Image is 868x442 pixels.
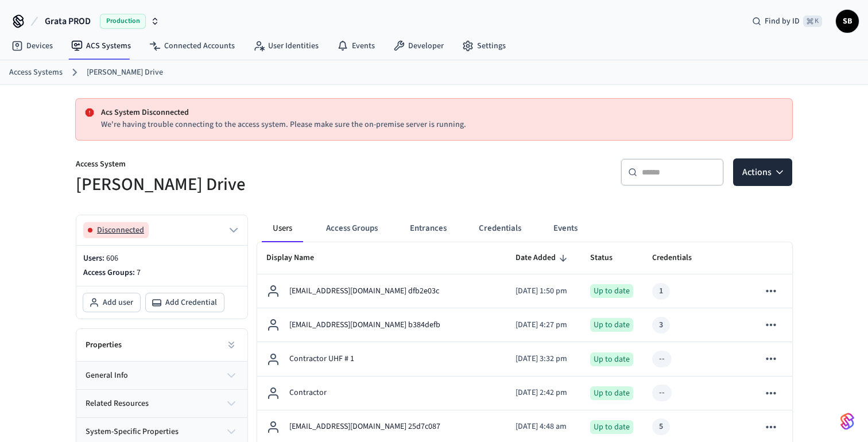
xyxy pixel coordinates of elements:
button: Actions [733,158,792,186]
span: 7 [137,267,141,278]
span: Grata PROD [45,14,91,28]
div: 3 [659,319,663,331]
button: related resources [76,390,247,417]
div: Up to date [590,386,633,400]
div: Find by ID⌘ K [743,11,831,32]
p: Contractor [289,387,327,399]
span: ⌘ K [803,15,822,27]
p: Contractor UHF # 1 [289,353,354,365]
span: Add Credential [165,297,217,308]
p: [DATE] 1:50 pm [516,285,572,297]
span: related resources [86,398,149,410]
img: SeamLogoGradient.69752ec5.svg [840,412,854,431]
p: [DATE] 4:48 am [516,421,572,433]
div: 1 [659,285,663,297]
div: -- [659,387,665,399]
a: Access Systems [9,67,63,79]
a: ACS Systems [62,36,140,56]
a: Events [328,36,384,56]
a: Developer [384,36,453,56]
a: Settings [453,36,515,56]
span: Disconnected [97,224,144,236]
button: Disconnected [83,222,241,238]
button: Add Credential [146,293,224,312]
span: Production [100,14,146,29]
p: [DATE] 2:42 pm [516,387,572,399]
button: Users [262,215,303,242]
p: [EMAIL_ADDRESS][DOMAIN_NAME] dfb2e03c [289,285,439,297]
h2: Properties [86,339,122,351]
p: [EMAIL_ADDRESS][DOMAIN_NAME] b384defb [289,319,440,331]
p: [DATE] 3:32 pm [516,353,572,365]
a: Devices [2,36,62,56]
a: Connected Accounts [140,36,244,56]
p: Acs System Disconnected [101,107,783,119]
h5: [PERSON_NAME] Drive [76,173,427,196]
div: Up to date [590,284,633,298]
span: Credentials [652,249,707,267]
span: Add user [103,297,133,308]
span: SB [837,11,858,32]
p: [EMAIL_ADDRESS][DOMAIN_NAME] 25d7c087 [289,421,440,433]
p: Access System [76,158,427,173]
div: -- [659,353,665,365]
p: Users: [83,253,241,265]
button: Access Groups [317,215,387,242]
p: We're having trouble connecting to the access system. Please make sure the on-premise server is r... [101,119,783,131]
span: Date Added [516,249,571,267]
p: Access Groups: [83,267,241,279]
span: 606 [106,253,118,264]
span: Find by ID [765,15,800,27]
button: Events [544,215,587,242]
button: Add user [83,293,140,312]
span: general info [86,370,128,382]
a: User Identities [244,36,328,56]
button: SB [836,10,859,33]
button: general info [76,362,247,389]
span: Status [590,249,627,267]
div: Up to date [590,352,633,366]
p: [DATE] 4:27 pm [516,319,572,331]
button: Entrances [401,215,456,242]
a: [PERSON_NAME] Drive [87,67,163,79]
div: Up to date [590,318,633,332]
button: Credentials [470,215,530,242]
span: system-specific properties [86,426,179,438]
span: Display Name [266,249,329,267]
div: 5 [659,421,663,433]
div: Up to date [590,420,633,434]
